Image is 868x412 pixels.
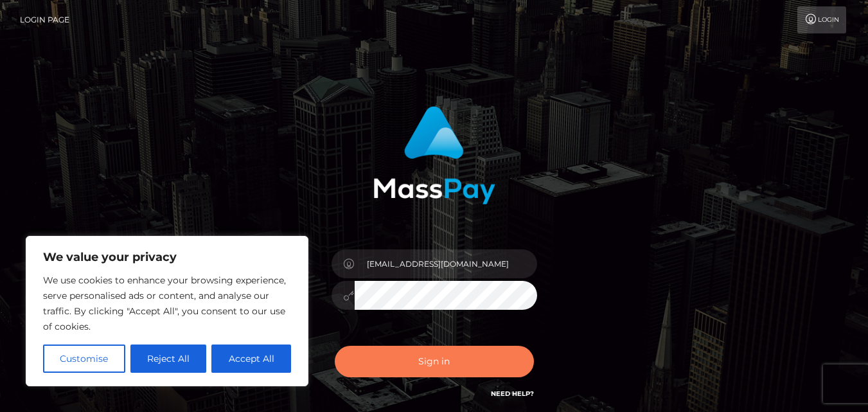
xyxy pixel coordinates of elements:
[355,249,537,278] input: Username...
[43,273,291,334] p: We use cookies to enhance your browsing experience, serve personalised ads or content, and analys...
[211,345,291,373] button: Accept All
[20,6,69,33] a: Login Page
[43,345,125,373] button: Customise
[335,346,534,377] button: Sign in
[130,345,207,373] button: Reject All
[43,249,291,265] p: We value your privacy
[373,106,495,204] img: MassPay Login
[26,236,308,386] div: We value your privacy
[491,390,534,398] a: Need Help?
[797,6,846,33] a: Login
